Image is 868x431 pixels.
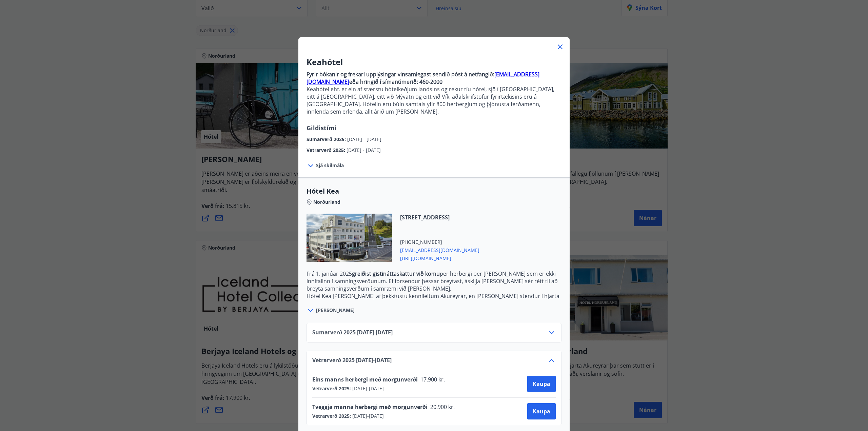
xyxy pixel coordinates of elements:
[400,246,479,254] span: [EMAIL_ADDRESS][DOMAIN_NAME]
[316,162,344,169] span: Sjá skilmála
[400,239,479,246] span: [PHONE_NUMBER]
[307,85,561,115] p: Keahótel ehf. er ein af stærstu hótelkeðjum landsins og rekur tíu hótel, sjö í [GEOGRAPHIC_DATA],...
[307,270,561,292] p: Frá 1. janúar 2025 per herbergi per [PERSON_NAME] sem er ekki innifalinn í samningsverðunum. Ef f...
[313,199,340,205] span: Norðurland
[307,136,347,142] span: Sumarverð 2025 :
[307,71,494,78] strong: Fyrir bókanir og frekari upplýsingar vinsamlegast sendið póst á netfangið:
[347,136,381,142] span: [DATE] - [DATE]
[352,270,440,277] strong: greiðist gistináttaskattur við komu
[428,403,456,411] span: 20.900 kr.
[307,71,539,85] a: [EMAIL_ADDRESS][DOMAIN_NAME]
[312,403,428,411] span: Tveggja manna herbergi með morgunverði
[312,329,393,337] span: Sumarverð 2025 [DATE] - [DATE]
[312,376,418,383] span: Eins manns herbergi með morgunverði
[307,187,561,196] span: Hótel Kea
[400,254,479,262] span: [URL][DOMAIN_NAME]
[307,292,561,322] p: Hótel Kea [PERSON_NAME] af þekktustu kennileitum Akureyrar, en [PERSON_NAME] stendur í hjarta mið...
[312,356,392,365] span: Vetrarverð 2025 [DATE] - [DATE]
[307,124,337,132] span: Gildistími
[312,413,351,419] span: Vetrarverð 2025 :
[349,78,442,85] strong: eða hringið í símanúmerið: 460-2000
[533,408,550,415] span: Kaupa
[527,376,556,392] button: Kaupa
[351,413,384,419] span: [DATE] - [DATE]
[312,385,351,392] span: Vetrarverð 2025 :
[351,385,384,392] span: [DATE] - [DATE]
[307,56,561,68] h3: Keahótel
[400,214,479,221] span: [STREET_ADDRESS]
[307,147,347,153] span: Vetrarverð 2025 :
[347,147,381,153] span: [DATE] - [DATE]
[533,380,550,388] span: Kaupa
[527,403,556,419] button: Kaupa
[418,376,447,383] span: 17.900 kr.
[316,307,355,314] span: [PERSON_NAME]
